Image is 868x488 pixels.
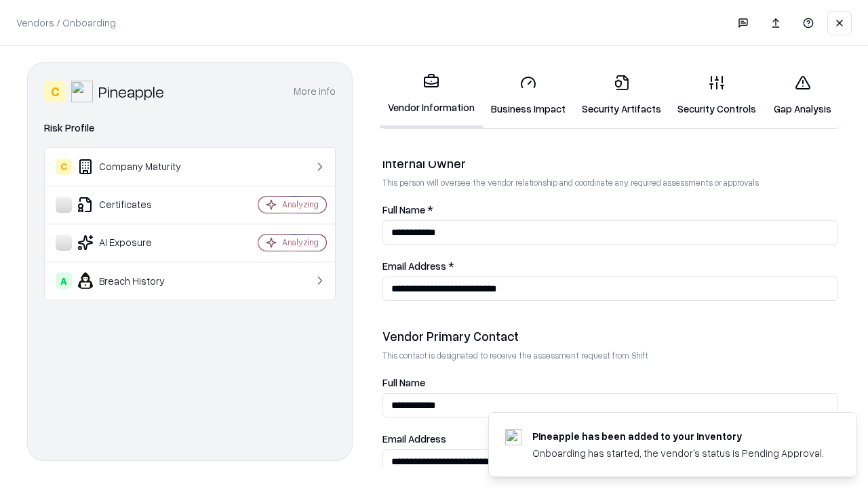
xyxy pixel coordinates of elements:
label: Full Name [382,378,838,388]
img: Pineapple [71,81,93,102]
div: A [56,272,72,289]
p: This contact is designated to receive the assessment request from Shift [382,350,838,361]
label: Full Name * [382,205,838,215]
label: Email Address [382,434,838,444]
div: Internal Owner [382,155,838,171]
div: C [56,159,72,175]
a: Vendor Information [380,62,483,128]
button: More info [294,79,336,104]
div: Analyzing [282,199,319,210]
div: Certificates [56,197,218,213]
div: Breach History [56,272,218,289]
p: Vendors / Onboarding [16,16,116,30]
div: Pineapple [98,81,164,102]
img: pineappleenergy.com [505,429,521,445]
div: C [44,81,66,102]
div: Pineapple has been added to your inventory [532,429,824,443]
a: Security Artifacts [574,64,669,127]
div: Risk Profile [44,120,336,136]
div: Company Maturity [56,159,218,175]
div: Analyzing [282,237,319,248]
a: Business Impact [483,64,574,127]
div: Onboarding has started, the vendor's status is Pending Approval. [532,446,824,460]
div: AI Exposure [56,235,218,251]
label: Email Address * [382,261,838,271]
p: This person will oversee the vendor relationship and coordinate any required assessments or appro... [382,177,838,188]
div: Vendor Primary Contact [382,328,838,344]
a: Security Controls [669,64,764,127]
a: Gap Analysis [764,64,841,127]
